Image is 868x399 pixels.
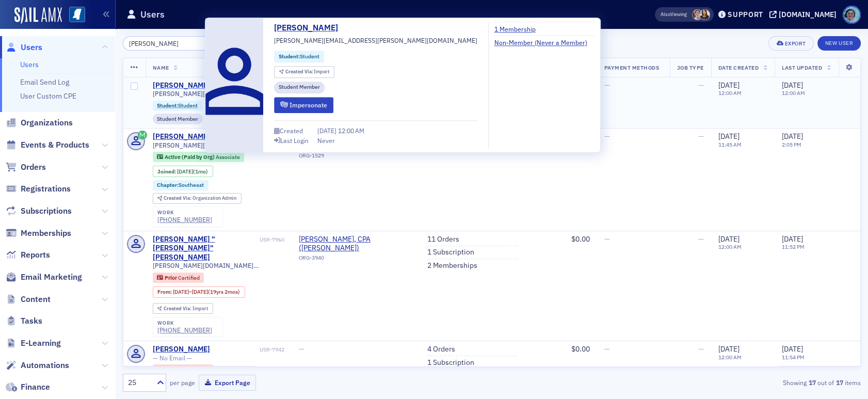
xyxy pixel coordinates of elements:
[317,127,338,135] span: [DATE]
[6,249,50,261] a: Reports
[153,364,214,375] div: Prior: Prior: Life Member
[164,195,192,201] span: Created Via :
[834,378,845,387] strong: 17
[21,139,89,151] span: Events & Products
[216,153,240,161] span: Associate
[718,344,740,354] span: [DATE]
[157,102,178,109] span: Student :
[571,344,590,354] span: $0.00
[699,9,710,20] span: Noma Burge
[21,183,71,195] span: Registrations
[279,53,319,61] a: Student:Student
[164,305,192,312] span: Created Via :
[427,358,474,368] a: 1 Subscription
[604,132,610,141] span: —
[153,132,210,141] a: [PERSON_NAME]
[768,36,813,51] button: Export
[661,11,687,18] span: Viewing
[177,168,193,175] span: [DATE]
[299,254,413,265] div: ORG-3940
[212,346,284,353] div: USR-7942
[165,274,178,281] span: Prior
[280,138,309,143] div: Last Login
[698,344,704,354] span: —
[427,235,459,244] a: 11 Orders
[782,81,803,90] span: [DATE]
[153,64,169,71] span: Name
[123,36,221,51] input: Search…
[153,166,213,177] div: Joined: 2025-07-01 00:00:00
[21,294,51,305] span: Content
[69,7,85,23] img: SailAMX
[274,51,324,62] div: Student:
[6,162,46,173] a: Orders
[817,36,861,51] a: New User
[718,64,759,71] span: Date Created
[6,139,89,151] a: Events & Products
[157,102,198,109] a: Student:Student
[21,117,73,129] span: Organizations
[153,90,285,98] span: [PERSON_NAME][EMAIL_ADDRESS][PERSON_NAME][DOMAIN_NAME]
[21,315,42,327] span: Tasks
[157,326,212,334] a: [PHONE_NUMBER]
[782,132,803,141] span: [DATE]
[177,168,208,175] div: (1mo)
[170,378,195,387] label: per page
[6,42,42,53] a: Users
[299,235,413,253] a: [PERSON_NAME], CPA ([PERSON_NAME])
[6,294,51,305] a: Content
[280,129,303,134] div: Created
[164,306,208,312] div: Import
[153,101,203,111] div: Student:
[571,234,590,244] span: $0.00
[128,377,151,388] div: 25
[21,162,46,173] span: Orders
[62,7,85,24] a: View Homepage
[153,354,192,362] span: — No Email —
[260,236,284,243] div: USR-7960
[157,216,212,224] div: [PHONE_NUMBER]
[6,338,61,349] a: E-Learning
[604,64,660,71] span: Payment Methods
[21,338,61,349] span: E-Learning
[494,24,543,34] a: 1 Membership
[299,344,304,354] span: —
[718,89,742,97] time: 12:00 AM
[782,234,803,244] span: [DATE]
[718,234,740,244] span: [DATE]
[622,378,861,387] div: Showing out of items
[285,68,314,75] span: Created Via :
[21,228,71,239] span: Memberships
[157,182,204,188] a: Chapter:Southeast
[21,205,72,217] span: Subscriptions
[21,272,82,283] span: Email Marketing
[157,289,173,295] span: From :
[299,152,413,163] div: ORG-1529
[153,273,204,283] div: Prior: Prior: Certified
[20,77,69,87] a: Email Send Log
[173,289,240,295] div: – (19yrs 2mos)
[178,274,200,281] span: Certified
[718,243,742,250] time: 12:00 AM
[6,205,72,217] a: Subscriptions
[785,41,806,46] div: Export
[14,7,62,24] img: SailAMX
[153,180,209,190] div: Chapter:
[782,64,822,71] span: Last Updated
[153,114,203,124] div: Student Member
[604,81,610,90] span: —
[698,234,704,244] span: —
[427,261,477,270] a: 2 Memberships
[274,22,346,34] a: [PERSON_NAME]
[782,344,803,354] span: [DATE]
[153,152,245,162] div: Active (Paid by Org): Active (Paid by Org): Associate
[769,11,840,18] button: [DOMAIN_NAME]
[782,243,805,250] time: 11:52 PM
[274,97,333,113] button: Impersonate
[153,345,210,354] div: [PERSON_NAME]
[728,10,763,19] div: Support
[604,234,610,244] span: —
[153,141,285,149] span: [PERSON_NAME][EMAIL_ADDRESS][PERSON_NAME][DOMAIN_NAME]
